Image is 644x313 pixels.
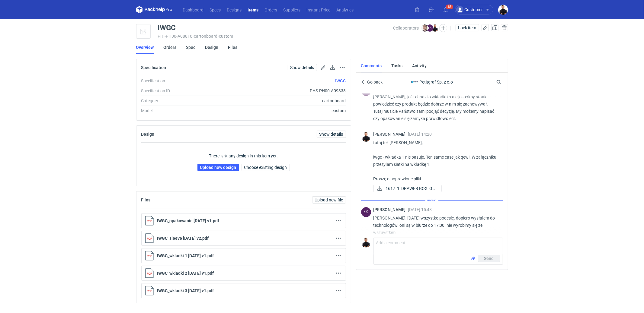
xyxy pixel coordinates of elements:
[209,153,278,159] p: There isn't any design in this item yet.
[329,64,336,71] button: Download specification
[373,214,498,236] p: [PERSON_NAME], [DATE] wszystko podeslę. dopiero wysłałem do technologów. oni są w biurze do 17:00...
[458,26,476,30] span: Lock item
[431,24,439,32] img: Tomasz Kubiak
[312,196,346,204] button: Upload new file
[319,64,327,71] button: Edit spec
[339,64,346,71] button: Actions
[501,24,508,31] button: Delete item
[136,6,172,13] svg: Packhelp Pro
[408,207,432,212] span: [DATE] 15:48
[402,78,461,86] div: Petitgraf Sp. z o.o
[361,207,371,217] div: Łukasz Kowalski
[392,59,403,72] a: Tasks
[373,207,408,212] span: [PERSON_NAME]
[361,132,371,142] img: Tomasz Kubiak
[484,256,494,261] span: Send
[141,198,151,202] h2: Files
[280,6,304,13] a: Suppliers
[205,41,219,54] a: Design
[315,198,343,202] span: Upload new file
[141,88,223,94] div: Specification ID
[157,218,331,223] p: IWGC_opakowanie [DATE] v1.pdf
[207,6,224,13] a: Specs
[361,59,382,72] a: Comments
[147,272,152,275] tspan: PDF
[495,78,514,86] input: Search
[408,132,432,137] span: [DATE] 14:20
[456,6,483,13] div: Customer
[366,80,383,84] span: Go back
[262,6,280,13] a: Orders
[242,164,290,171] button: Choose existing design
[136,41,154,54] a: Overview
[334,6,357,13] a: Analytics
[373,185,434,192] div: 1617_1_DRAWER BOX_GC1 350_V6.pdf
[361,238,371,248] img: Tomasz Kubiak
[157,271,331,276] p: IWGC_wkladki 2 [DATE] v1.pdf
[147,255,152,258] tspan: PDF
[197,164,239,171] a: Upload new design
[193,34,218,39] span: • cartonboard
[426,24,434,32] figcaption: ŁK
[158,24,176,31] div: IWGC
[386,185,437,192] span: 1617_1_DRAWER BOX_GC...
[335,217,342,224] button: Actions
[425,197,438,204] span: unread
[245,6,262,13] a: Items
[141,78,223,84] div: Specification
[223,98,346,104] div: cartonboard
[439,24,447,32] button: Edit collaborators
[164,41,177,54] a: Orders
[141,108,223,114] div: Model
[373,93,498,122] p: [PERSON_NAME], jeśli chodzi o wkładki to nie jesteśmy stanie powiedzieć czy produkt będzie dobrze...
[186,41,196,54] a: Spec
[147,220,152,223] tspan: PDF
[141,65,166,70] h2: Specification
[228,41,238,54] a: Files
[157,253,331,258] p: IWGC_wkladki 1 [DATE] v1.pdf
[157,236,331,241] p: IWGC_sleeve [DATE] v2.pdf
[141,98,223,104] div: Category
[317,131,346,138] a: Show details
[180,6,207,13] a: Dashboard
[335,235,342,242] button: Actions
[491,24,498,31] button: Duplicate Item
[224,6,245,13] a: Designs
[373,185,442,192] a: 1617_1_DRAWER BOX_GC...
[335,252,342,259] button: Actions
[373,139,498,182] p: tutaj też [PERSON_NAME], iwgc - wkładka 1 nie pasuje. Ten same case jak qewi. W załączniku przesy...
[482,24,489,31] button: Edit item
[223,108,346,114] div: custom
[304,6,334,13] a: Instant Price
[335,270,342,277] button: Actions
[335,287,342,294] button: Actions
[361,207,371,217] figcaption: ŁK
[412,59,427,72] a: Activity
[288,64,317,71] a: Show details
[411,78,418,86] img: Petitgraf Sp. z o.o
[223,88,346,94] div: PHS-PH00-A09338
[393,26,419,30] span: Collaborators
[158,34,393,39] div: PHI-PH00-A08816
[441,5,450,14] button: 18
[141,132,155,137] h2: Design
[147,289,152,293] tspan: PDF
[218,34,233,39] span: • custom
[421,24,428,32] img: Maciej Sikora
[335,78,346,83] a: IWGC
[478,255,500,262] button: Send
[157,288,331,293] p: IWGC_wkladki 3 [DATE] v1.pdf
[455,5,498,14] button: Customer
[498,5,508,15] img: Tomasz Kubiak
[147,237,152,240] tspan: PDF
[373,132,408,137] span: [PERSON_NAME]
[244,165,287,169] span: Choose existing design
[361,78,383,86] button: Go back
[456,24,479,31] button: Lock item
